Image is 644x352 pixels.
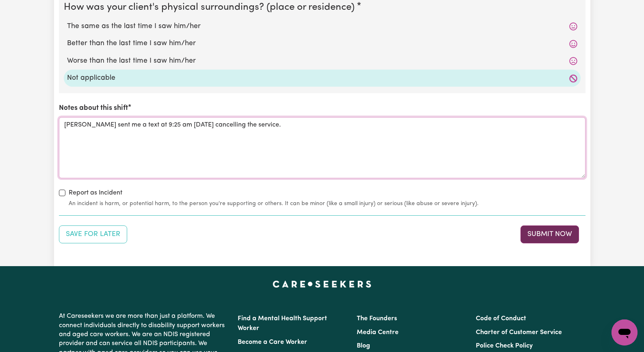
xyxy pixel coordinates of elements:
[67,56,577,66] label: Worse than the last time I saw him/her
[476,343,533,349] a: Police Check Policy
[357,343,370,349] a: Blog
[357,315,397,322] a: The Founders
[67,73,577,83] label: Not applicable
[273,281,371,287] a: Careseekers home page
[59,225,127,243] button: Save your job report
[611,319,637,345] iframe: Button to launch messaging window
[476,329,562,336] a: Charter of Customer Service
[476,315,526,322] a: Code of Conduct
[67,21,577,32] label: The same as the last time I saw him/her
[238,315,327,332] a: Find a Mental Health Support Worker
[59,117,585,178] textarea: [PERSON_NAME] sent me a text at 9:25 am [DATE] cancelling the service.
[69,188,122,198] label: Report as Incident
[59,103,128,114] label: Notes about this shift
[357,329,399,336] a: Media Centre
[67,38,577,49] label: Better than the last time I saw him/her
[520,225,579,243] button: Submit your job report
[238,339,307,345] a: Become a Care Worker
[69,199,585,208] small: An incident is harm, or potential harm, to the person you're supporting or others. It can be mino...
